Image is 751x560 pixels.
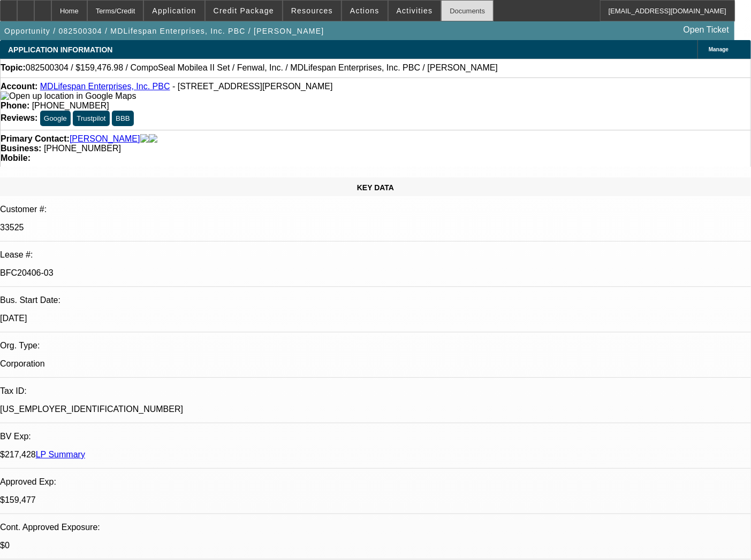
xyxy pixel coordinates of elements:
strong: Mobile: [1,153,31,162]
span: Resources [291,6,333,15]
button: Google [40,111,71,126]
img: linkedin-icon.png [149,134,157,144]
strong: Reviews: [1,113,37,122]
button: Actions [342,1,388,21]
a: MDLifespan Enterprises, Inc. PBC [40,82,170,91]
a: View Google Maps [1,91,136,100]
span: Credit Package [214,6,274,15]
button: Resources [283,1,341,21]
button: Application [144,1,204,21]
strong: Topic: [1,63,26,73]
span: 082500304 / $159,476.98 / CompoSeal Mobilea II Set / Fenwal, Inc. / MDLifespan Enterprises, Inc. ... [26,63,498,73]
a: LP Summary [36,450,85,459]
strong: Account: [1,82,37,91]
a: Open Ticket [679,21,733,39]
strong: Phone: [1,101,29,110]
span: Application [152,6,196,15]
span: Opportunity / 082500304 / MDLifespan Enterprises, Inc. PBC / [PERSON_NAME] [4,27,324,35]
button: BBB [112,111,134,126]
strong: Primary Contact: [1,134,70,144]
span: Actions [350,6,380,15]
span: KEY DATA [357,183,394,192]
span: APPLICATION INFORMATION [8,45,112,54]
span: [PHONE_NUMBER] [32,101,109,110]
span: - [STREET_ADDRESS][PERSON_NAME] [172,82,333,91]
span: Manage [709,46,729,52]
img: facebook-icon.png [140,134,149,144]
button: Credit Package [206,1,282,21]
button: Trustpilot [73,111,109,126]
button: Activities [389,1,441,21]
span: [PHONE_NUMBER] [44,144,121,153]
a: [PERSON_NAME] [70,134,140,144]
img: Open up location in Google Maps [1,91,136,101]
strong: Business: [1,144,41,153]
span: Activities [397,6,433,15]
